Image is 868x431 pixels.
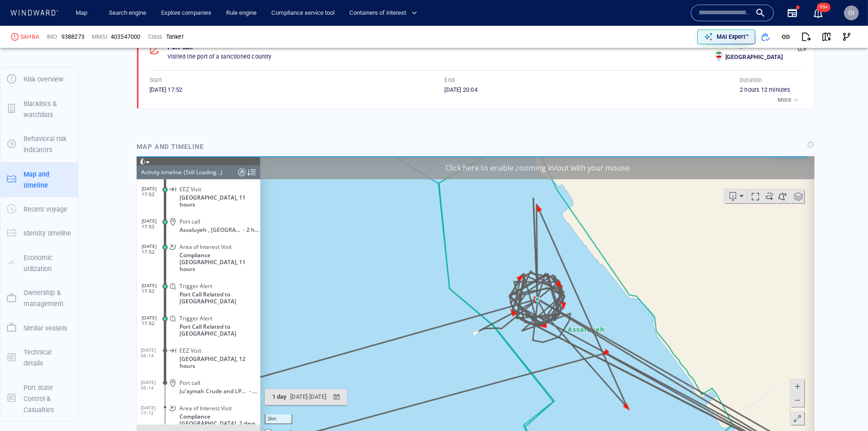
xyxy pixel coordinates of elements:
[0,294,78,302] a: Ownership & management
[43,199,124,213] span: [GEOGRAPHIC_DATA], 12 hours
[0,281,78,316] button: Ownership & management
[639,33,654,47] div: tooltips.createAOI
[829,390,861,424] iframe: Chat
[811,6,826,20] a: 99+
[0,229,78,237] a: Identity timeline
[24,382,72,416] p: Port state Control & Casualties
[43,257,124,271] span: Compliance [GEOGRAPHIC_DATA], 2 days
[107,70,124,77] span: - 2 hours
[0,258,78,267] a: Economic utilization
[813,7,824,18] div: Notification center
[43,231,113,238] span: Ju'aymah Crude and LPG Terminals (SPM) , [GEOGRAPHIC_DATA]
[24,204,67,215] p: Recent voyage
[5,30,30,41] span: [DATE] 17:52
[5,87,30,98] span: [DATE] 17:52
[24,252,72,275] p: Economic utilization
[588,33,611,47] button: Export vessel information
[0,394,78,402] a: Port state Control & Casualties
[654,33,668,47] div: Toggle map information layers
[150,86,182,93] span: [DATE] 17:52
[24,133,72,156] p: Behavioral risk indicators
[105,5,150,21] button: Search engine
[4,55,124,81] dl: [DATE] 17:52Port callAssaluyeh , [GEOGRAPHIC_DATA]- 2 hours
[630,278,676,284] a: Improve this map
[157,5,215,21] button: Explore companies
[5,62,30,73] span: [DATE] 17:52
[0,316,78,340] button: Similar vessels
[68,5,98,21] button: Map
[775,94,803,106] button: More
[43,191,65,198] span: EEZ Visit
[556,278,581,284] a: Mapbox
[43,70,107,77] span: Assaluyeh , [GEOGRAPHIC_DATA]
[639,33,654,47] button: Create an AOI.
[346,5,425,21] button: Containers of interest
[43,126,76,133] span: Trigger Alert
[5,126,30,137] span: [DATE] 17:52
[740,86,803,94] div: 2 hours 12 minutes
[5,9,45,23] div: Activity timeline
[43,62,64,69] span: Port call
[611,33,625,47] div: Focus on vessel path
[128,258,156,268] div: 1km
[43,167,124,181] span: Port Call Related to [GEOGRAPHIC_DATA]
[717,33,749,41] p: MAI Expert™
[4,120,124,152] dl: [DATE] 17:52Trigger AlertPort Call Related to [GEOGRAPHIC_DATA]
[136,237,150,244] span: 1 day
[168,53,712,61] p: Visited the port of a sanctioned country
[0,197,78,221] button: Recent voyage
[24,323,67,334] p: Similar vessels
[11,33,18,41] div: High risk
[43,70,124,77] div: Assaluyeh , Iran- 2 hours
[268,5,338,21] a: Compliance service tool
[0,376,78,422] button: Port state Control & Casualties
[152,234,192,248] div: [DATE] - [DATE]
[4,248,29,260] span: [DATE] 17:12
[349,8,417,18] span: Containers of interest
[47,33,58,41] p: IMO
[778,96,791,104] p: More
[4,23,124,55] dl: [DATE] 17:52EEZ Visit[GEOGRAPHIC_DATA], 11 hours
[4,184,124,217] dl: [DATE] 05:14EEZ Visit[GEOGRAPHIC_DATA], 12 hours
[582,278,627,284] a: OpenStreetMap
[817,3,831,12] span: 99+
[111,33,141,41] div: 403547000
[72,5,94,21] a: Map
[24,98,72,121] p: Blacklists & watchlists
[0,353,78,361] a: Technical details
[0,67,78,91] button: Risk overview
[848,9,855,17] span: OI
[43,38,124,52] span: [GEOGRAPHIC_DATA], 11 hours
[222,5,260,21] a: Rule engine
[740,76,762,84] p: Duration
[625,33,639,47] div: Toggle vessel historical path
[755,27,776,47] button: Add to vessel list
[43,159,76,165] span: Trigger Alert
[0,340,78,376] button: Technical details
[24,74,64,85] p: Risk overview
[0,323,78,332] a: Similar vessels
[0,127,78,162] button: Behavioral risk indicators
[92,33,107,41] p: MMSI
[4,242,124,274] dl: [DATE] 17:12Area of Interest VisitCompliance [GEOGRAPHIC_DATA], 2 days
[148,33,162,41] p: Class
[133,137,208,156] div: Map and timeline
[43,135,124,148] span: Port Call Related to [GEOGRAPHIC_DATA]
[0,75,78,83] a: Risk overview
[816,27,837,47] button: View on map
[0,140,78,148] a: Behavioral risk indicators
[0,162,78,198] button: Map and timeline
[4,191,29,202] span: [DATE] 05:14
[725,53,783,61] p: [GEOGRAPHIC_DATA]
[150,76,162,84] p: Start
[43,30,65,36] span: EEZ Visit
[24,228,71,239] p: Identity timeline
[43,231,124,238] div: Ju'aymah Crude and LPG Terminals (SPM) , Saudi Arabia- 12 hours
[0,175,78,183] a: Map and timeline
[4,223,29,234] span: [DATE] 05:14
[0,246,78,281] button: Economic utilization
